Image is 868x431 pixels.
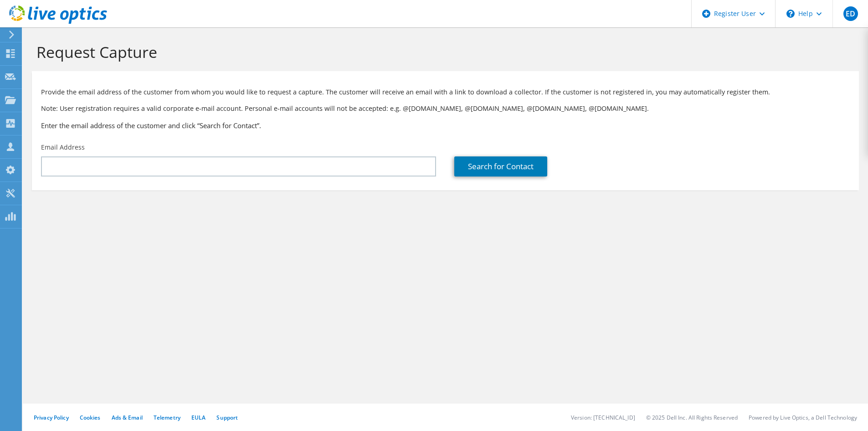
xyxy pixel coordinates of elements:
[216,414,238,421] a: Support
[454,156,547,177] a: Search for Contact
[41,104,850,114] p: Note: User registration requires a valid corporate e-mail account. Personal e-mail accounts will ...
[191,414,205,421] a: EULA
[41,87,850,97] p: Provide the email address of the customer from whom you would like to request a capture. The cust...
[571,414,635,421] li: Version: [TECHNICAL_ID]
[646,414,738,421] li: © 2025 Dell Inc. All Rights Reserved
[843,6,858,21] span: ED
[112,414,143,421] a: Ads & Email
[786,10,795,18] svg: \n
[36,42,850,62] h1: Request Capture
[41,143,85,152] label: Email Address
[749,414,857,421] li: Powered by Live Optics, a Dell Technology
[80,414,101,421] a: Cookies
[34,414,69,421] a: Privacy Policy
[41,120,850,130] h3: Enter the email address of the customer and click “Search for Contact”.
[154,414,180,421] a: Telemetry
